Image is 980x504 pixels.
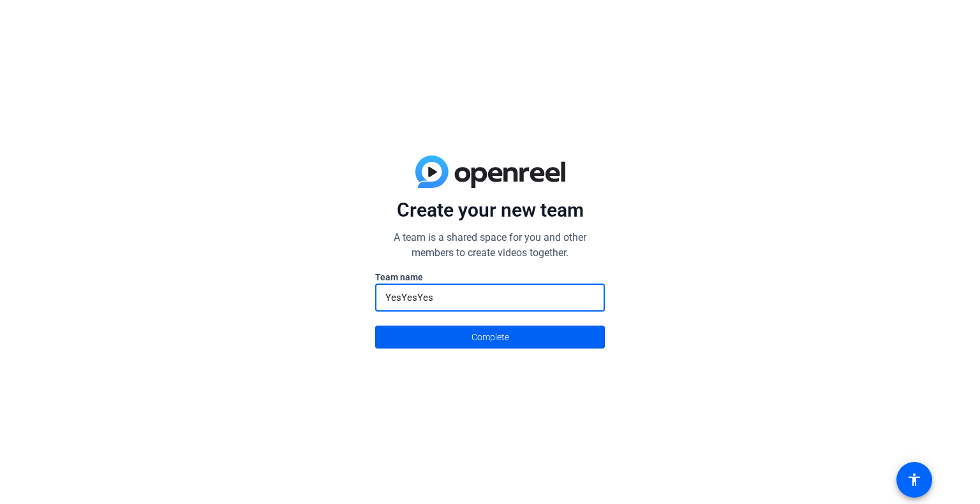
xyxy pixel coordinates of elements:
[385,290,595,305] input: Enter here
[375,326,605,349] button: Complete
[375,230,605,261] p: A team is a shared space for you and other members to create videos together.
[471,325,509,349] span: Complete
[415,155,565,189] img: blue-gradient.svg
[907,472,922,487] mat-icon: accessibility
[375,198,605,222] p: Create your new team
[375,271,605,284] label: Team name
